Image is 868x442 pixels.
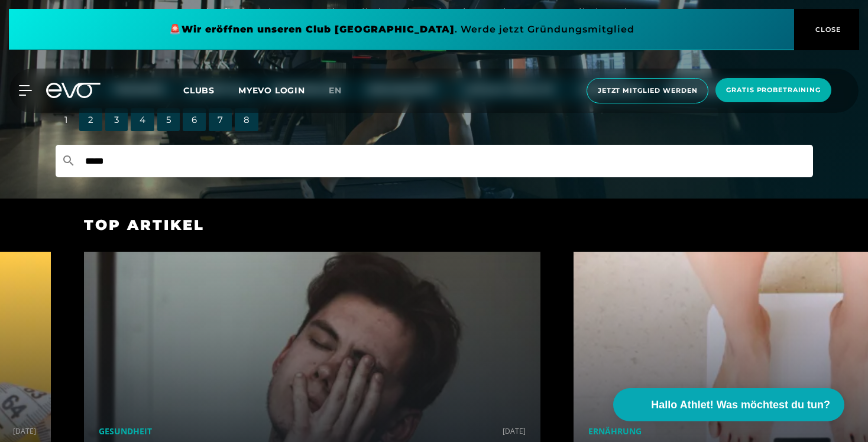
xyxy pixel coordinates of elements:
[99,425,152,437] a: Gesundheit
[726,85,821,95] span: Gratis Probetraining
[812,24,841,35] span: CLOSE
[84,216,784,234] h3: Top Artikel
[13,425,36,437] div: [DATE]
[79,113,102,127] a: 2
[588,425,642,437] a: Ernährung
[183,85,215,96] span: Clubs
[238,85,305,96] a: MYEVO LOGIN
[598,86,697,96] span: Jetzt Mitglied werden
[712,78,835,103] a: Gratis Probetraining
[235,113,258,127] a: 8
[56,113,76,127] a: 1
[131,113,154,127] a: 4
[651,397,830,413] span: Hallo Athlet! Was möchtest du tun?
[329,85,342,96] span: en
[157,113,180,127] a: 5
[503,425,526,437] div: [DATE]
[105,113,128,127] a: 3
[209,113,232,127] a: 7
[613,388,844,421] button: Hallo Athlet! Was möchtest du tun?
[183,113,206,127] a: 6
[583,78,712,103] a: Jetzt Mitglied werden
[794,9,859,50] button: CLOSE
[183,84,238,96] a: Clubs
[329,84,356,97] a: en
